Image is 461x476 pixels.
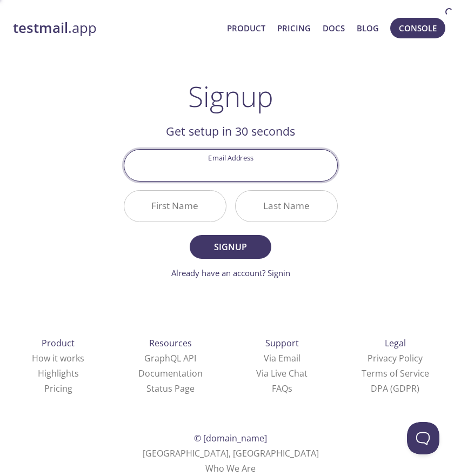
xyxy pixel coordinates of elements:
span: Signup [202,239,259,254]
span: Support [265,337,299,349]
a: How it works [32,352,84,364]
span: [GEOGRAPHIC_DATA], [GEOGRAPHIC_DATA] [143,447,319,459]
a: Pricing [277,21,311,35]
a: GraphQL API [144,352,196,364]
a: Highlights [38,367,79,379]
a: Privacy Policy [368,352,423,364]
a: Terms of Service [362,367,429,379]
a: FAQ [272,383,292,394]
a: Blog [357,21,379,35]
button: Console [390,18,445,38]
a: Via Email [264,352,300,364]
a: Status Page [146,383,195,394]
h2: Get setup in 30 seconds [124,122,338,140]
h1: Signup [188,80,273,112]
span: Console [399,21,437,35]
span: s [288,383,292,394]
a: DPA (GDPR) [371,383,419,394]
a: Who We Are [205,462,256,474]
a: Documentation [138,367,203,379]
iframe: Help Scout Beacon - Open [407,422,439,454]
a: Pricing [44,383,72,394]
span: Legal [385,337,406,349]
span: © [DOMAIN_NAME] [194,432,267,444]
a: testmail.app [13,19,218,37]
a: Docs [323,21,345,35]
strong: testmail [13,18,68,37]
span: Product [42,337,75,349]
a: Already have an account? Signin [171,267,290,278]
a: Product [227,21,265,35]
button: Signup [190,235,271,259]
span: Resources [149,337,192,349]
a: Via Live Chat [256,367,308,379]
